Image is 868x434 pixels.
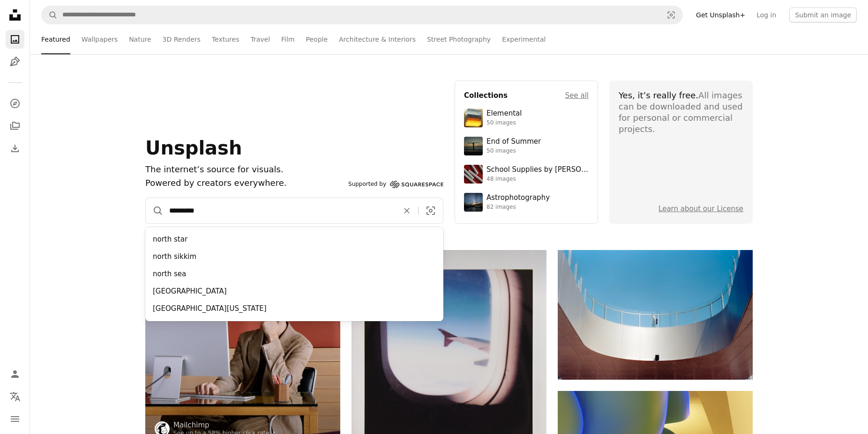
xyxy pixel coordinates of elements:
a: Nature [129,24,151,54]
a: People [306,24,328,54]
a: Collections [6,117,24,135]
span: Unsplash [145,137,242,159]
a: Download History [6,139,24,158]
div: north sea [145,265,443,283]
button: Menu [6,410,24,428]
img: photo-1538592487700-be96de73306f [464,193,483,212]
a: Film [281,24,294,54]
img: premium_photo-1754398386796-ea3dec2a6302 [464,137,483,155]
a: Man sitting at desk with computer, resting chin [145,343,340,352]
a: School Supplies by [PERSON_NAME]48 images [464,165,589,184]
a: Mailchimp [173,420,276,430]
img: Modern architecture with a person on a balcony [558,250,753,380]
a: See all [565,90,589,101]
div: Elemental [486,109,522,118]
img: premium_photo-1715107534993-67196b65cde7 [464,165,483,184]
button: Language [6,387,24,406]
div: All images can be downloaded and used for personal or commercial projects. [619,90,743,135]
div: [GEOGRAPHIC_DATA][US_STATE] [145,300,443,317]
a: Explore [6,94,24,113]
button: Visual search [419,198,443,223]
a: Astrophotography82 images [464,193,589,212]
button: Search Unsplash [146,198,164,223]
form: Find visuals sitewide [41,6,683,24]
a: Log in [751,7,782,22]
a: Street Photography [427,24,491,54]
div: north sikkim [145,248,443,265]
div: 48 images [486,176,589,183]
a: Architecture & Interiors [339,24,416,54]
div: 50 images [486,147,541,155]
div: north star [145,231,443,248]
a: Travel [250,24,270,54]
p: Powered by creators everywhere. [145,177,344,190]
a: End of Summer50 images [464,137,589,155]
a: Experimental [502,24,546,54]
a: Illustrations [6,52,24,71]
a: View from an airplane window, looking at the wing. [352,360,546,368]
a: Textures [212,24,239,54]
a: Learn about our License [658,205,743,213]
div: School Supplies by [PERSON_NAME] [486,165,589,175]
a: Modern architecture with a person on a balcony [558,310,753,319]
a: Get Unsplash+ [690,7,751,22]
span: Yes, it’s really free. [619,90,698,100]
a: Photos [6,30,24,49]
img: premium_photo-1751985761161-8a269d884c29 [464,109,483,127]
a: 3D Renders [163,24,201,54]
a: Supported by [348,179,443,190]
button: Submit an image [789,7,857,22]
div: End of Summer [486,137,541,147]
a: Log in / Sign up [6,365,24,383]
a: Elemental50 images [464,109,589,127]
button: Visual search [660,6,682,24]
h1: The internet’s source for visuals. [145,163,344,177]
div: 82 images [486,204,550,211]
a: Wallpapers [82,24,118,54]
div: Astrophotography [486,193,550,203]
div: 50 images [486,119,522,127]
form: Find visuals sitewide [145,198,443,224]
h4: Collections [464,90,508,101]
button: Search Unsplash [42,6,58,24]
div: [GEOGRAPHIC_DATA] [145,283,443,300]
a: Home — Unsplash [6,6,24,26]
button: Clear [396,198,418,223]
